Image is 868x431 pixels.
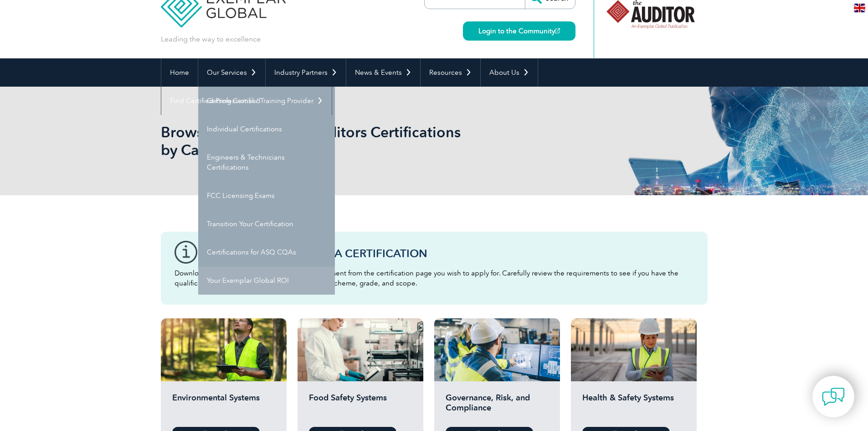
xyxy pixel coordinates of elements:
a: News & Events [346,58,420,87]
a: Login to the Community [463,21,575,41]
h2: Food Safety Systems [309,393,412,420]
a: Engineers & Technicians Certifications [198,143,335,182]
img: contact-chat.png [822,385,845,408]
p: Leading the way to excellence [161,34,261,44]
a: Our Services [198,58,265,87]
h3: Before You Apply For a Certification [202,248,694,259]
img: en [854,4,865,12]
h2: Health & Safety Systems [582,393,685,420]
a: About Us [481,58,538,87]
a: Home [161,58,198,87]
img: open_square.png [555,28,560,33]
a: Individual Certifications [198,115,335,143]
a: Resources [421,58,480,87]
h2: Governance, Risk, and Compliance [446,393,549,420]
a: Industry Partners [266,58,346,87]
a: Transition Your Certification [198,210,335,238]
a: Find Certified Professional / Training Provider [161,87,332,115]
h2: Environmental Systems [172,393,275,420]
a: Certifications for ASQ CQAs [198,238,335,266]
h1: Browse All Individual Auditors Certifications by Category [161,123,511,159]
p: Download the “Certification Requirements” document from the certification page you wish to apply ... [175,268,694,288]
a: Your Exemplar Global ROI [198,266,335,295]
a: FCC Licensing Exams [198,182,335,210]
